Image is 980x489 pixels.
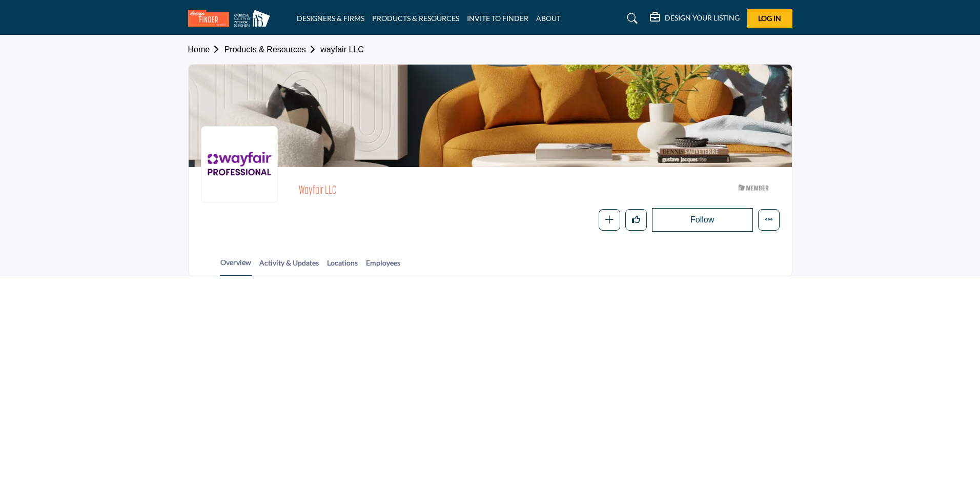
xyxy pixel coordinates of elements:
img: site Logo [188,10,275,27]
a: PRODUCTS & RESOURCES [372,14,459,23]
a: Locations [326,257,358,275]
a: Employees [365,257,401,275]
h2: wayfair LLC [299,185,581,198]
a: DESIGNERS & FIRMS [297,14,364,23]
button: Follow [652,208,753,232]
button: Like [625,209,647,231]
a: Home [188,45,224,54]
button: More details [758,209,780,231]
a: ABOUT [536,14,561,23]
img: ASID Members [731,182,777,194]
a: Products & Resources [224,45,321,54]
span: Log In [758,14,781,23]
a: INVITE TO FINDER [467,14,528,23]
a: Activity & Updates [259,257,319,275]
a: wayfair LLC [320,45,363,54]
a: Overview [220,257,252,276]
h5: DESIGN YOUR LISTING [665,13,740,23]
div: DESIGN YOUR LISTING [650,12,740,25]
button: Log In [747,9,792,28]
a: Search [617,10,644,27]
